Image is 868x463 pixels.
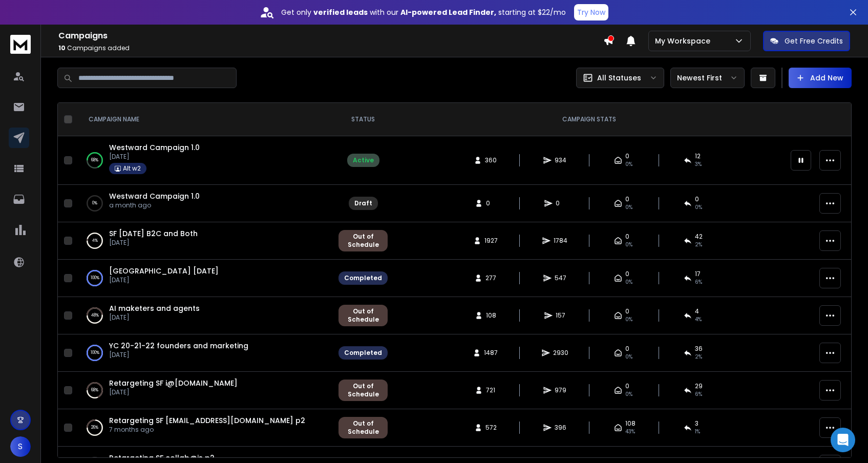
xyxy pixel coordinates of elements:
[109,142,200,153] span: Westward Campaign 1.0
[109,239,198,247] p: [DATE]
[553,349,568,357] span: 2930
[695,307,699,315] span: 4
[76,222,332,260] td: 4%SF [DATE] B2C and Both[DATE]
[625,428,635,436] span: 43 %
[695,315,702,324] span: 4 %
[109,453,215,463] a: Retargeting SF collab@is p2
[354,199,372,207] div: Draft
[555,274,566,282] span: 547
[625,315,632,324] span: 0%
[109,378,238,388] a: Retargeting SF i@[DOMAIN_NAME]
[484,349,498,357] span: 1487
[91,310,99,321] p: 48 %
[76,260,332,297] td: 100%[GEOGRAPHIC_DATA] [DATE][DATE]
[695,241,702,249] span: 2 %
[92,198,97,208] p: 0 %
[109,201,200,209] p: a month ago
[486,386,496,394] span: 721
[695,203,702,212] span: 0%
[695,160,702,169] span: 3 %
[109,266,219,276] a: [GEOGRAPHIC_DATA] [DATE]
[597,73,641,83] p: All Statuses
[625,241,632,249] span: 0%
[625,390,632,398] span: 0%
[831,428,855,452] div: Open Intercom Messenger
[109,191,200,201] a: Westward Campaign 1.0
[484,237,498,245] span: 1927
[76,334,332,372] td: 100%YC 20-21-22 founders and marketing[DATE]
[625,160,632,169] span: 0%
[695,353,702,361] span: 2 %
[91,423,98,433] p: 26 %
[670,68,745,88] button: Newest First
[91,155,98,165] p: 68 %
[76,409,332,447] td: 26%Retargeting SF [EMAIL_ADDRESS][DOMAIN_NAME] p27 months ago
[486,199,496,207] span: 0
[763,31,850,51] button: Get Free Credits
[313,7,368,17] strong: verified leads
[695,390,702,398] span: 6 %
[625,382,629,390] span: 0
[695,152,701,160] span: 12
[76,103,332,136] th: CAMPAIGN NAME
[76,136,332,185] td: 68%Westward Campaign 1.0[DATE]Alt w2
[574,4,608,20] button: Try Now
[344,349,382,357] div: Completed
[76,372,332,409] td: 68%Retargeting SF i@[DOMAIN_NAME][DATE]
[344,419,382,436] div: Out of Schedule
[625,307,629,315] span: 0
[76,297,332,334] td: 48%AI maketers and agents[DATE]
[625,345,629,353] span: 0
[58,44,66,52] span: 10
[655,36,714,46] p: My Workspace
[485,424,497,432] span: 572
[695,233,703,241] span: 42
[109,313,200,322] p: [DATE]
[695,382,703,390] span: 29
[109,426,305,434] p: 7 months ago
[109,276,219,284] p: [DATE]
[555,156,566,164] span: 934
[625,270,629,278] span: 0
[109,415,305,426] a: Retargeting SF [EMAIL_ADDRESS][DOMAIN_NAME] p2
[10,35,31,54] img: logo
[554,237,567,245] span: 1784
[785,36,843,46] p: Get Free Credits
[556,199,566,207] span: 0
[123,164,141,173] p: Alt w2
[58,30,603,42] h1: Campaigns
[91,385,98,395] p: 68 %
[625,203,632,212] span: 0%
[92,236,98,246] p: 4 %
[555,386,566,394] span: 979
[486,311,496,320] span: 108
[485,274,496,282] span: 277
[109,303,200,313] a: AI maketers and agents
[695,278,702,286] span: 6 %
[10,436,31,457] button: S
[344,382,382,398] div: Out of Schedule
[625,278,632,286] span: 0%
[344,233,382,249] div: Out of Schedule
[695,428,700,436] span: 1 %
[109,388,238,396] p: [DATE]
[400,7,496,17] strong: AI-powered Lead Finder,
[625,152,629,160] span: 0
[109,351,248,359] p: [DATE]
[109,228,198,239] a: SF [DATE] B2C and Both
[625,419,636,428] span: 108
[344,307,382,324] div: Out of Schedule
[353,156,374,164] div: Active
[109,341,248,351] span: YC 20-21-22 founders and marketing
[789,68,852,88] button: Add New
[695,345,703,353] span: 36
[58,44,603,52] p: Campaigns added
[281,7,566,17] p: Get only with our starting at $22/mo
